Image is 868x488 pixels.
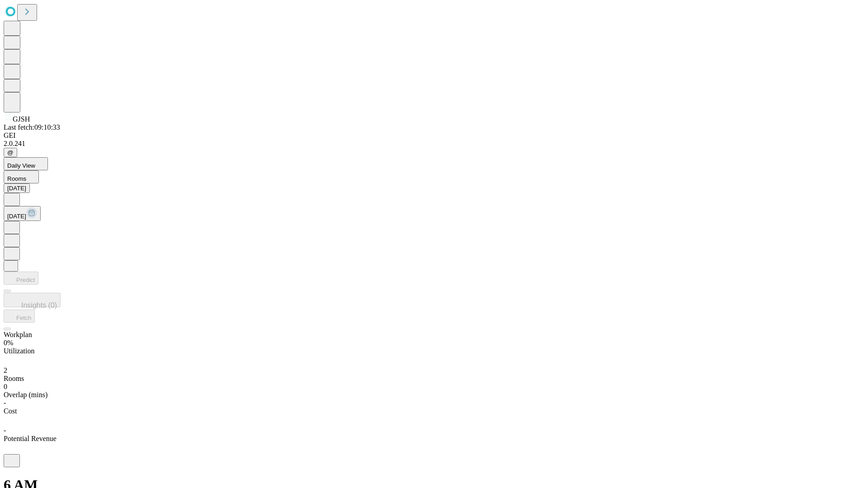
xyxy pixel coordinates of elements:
span: [DATE] [7,213,26,220]
span: Rooms [4,375,24,382]
button: [DATE] [4,206,41,221]
span: GJSH [13,115,30,123]
span: Insights (0) [21,301,57,309]
span: Potential Revenue [4,435,57,442]
span: Last fetch: 09:10:33 [4,123,60,131]
button: [DATE] [4,183,30,193]
button: Insights (0) [4,293,61,307]
span: Utilization [4,347,34,355]
button: Rooms [4,170,39,183]
span: - [4,427,6,434]
button: Predict [4,272,38,285]
span: Daily View [7,162,35,169]
span: Overlap (mins) [4,391,47,399]
span: 2 [4,366,7,374]
span: - [4,399,6,407]
span: Workplan [4,331,32,338]
span: 0% [4,339,13,347]
button: Fetch [4,310,35,323]
button: Daily View [4,157,48,170]
span: @ [7,149,14,156]
div: GEI [4,131,864,140]
button: @ [4,148,17,157]
span: Rooms [7,175,26,182]
span: 0 [4,383,7,390]
span: Cost [4,407,17,415]
div: 2.0.241 [4,140,864,148]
